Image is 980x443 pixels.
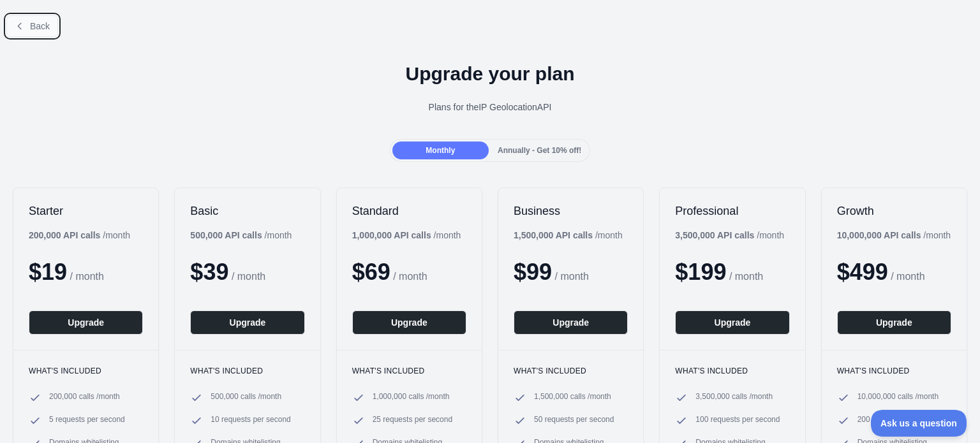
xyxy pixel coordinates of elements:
[675,230,754,240] b: 3,500,000 API calls
[352,229,461,242] div: / month
[675,259,726,285] span: $ 199
[514,259,552,285] span: $ 99
[514,230,593,240] b: 1,500,000 API calls
[837,203,951,219] h2: Growth
[837,259,888,285] span: $ 499
[675,229,784,242] div: / month
[871,410,967,437] iframe: Toggle Customer Support
[837,229,951,242] div: / month
[514,203,628,219] h2: Business
[352,203,466,219] h2: Standard
[837,230,921,240] b: 10,000,000 API calls
[352,230,431,240] b: 1,000,000 API calls
[514,229,623,242] div: / month
[352,259,390,285] span: $ 69
[675,203,789,219] h2: Professional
